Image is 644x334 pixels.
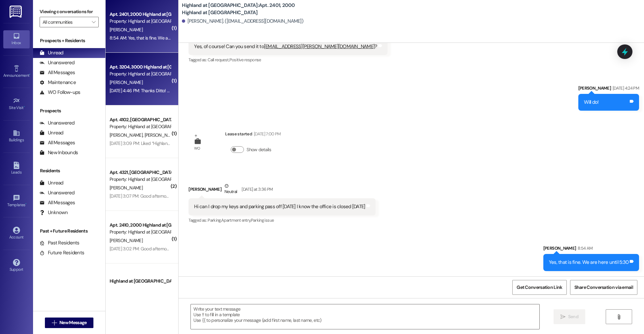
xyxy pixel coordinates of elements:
[33,167,105,174] div: Residents
[145,287,178,292] span: [PERSON_NAME]
[512,280,566,295] button: Get Conversation Link
[33,37,105,44] div: Prospects + Residents
[194,43,377,50] div: Yes, of course! Can you send it to ?
[208,57,229,63] span: Call request ,
[229,57,261,63] span: Positive response
[110,35,200,41] div: 8:54 AM: Yes, that is fine. We are here until 5:30
[3,160,30,178] a: Leads
[40,209,68,216] div: Unknown
[33,107,105,114] div: Prospects
[110,278,171,285] div: Highland at [GEOGRAPHIC_DATA]
[110,169,171,176] div: Apt. 4321, [GEOGRAPHIC_DATA] at [GEOGRAPHIC_DATA]
[240,186,273,193] div: [DATE] at 3:36 PM
[110,132,145,138] span: [PERSON_NAME]
[3,192,30,210] a: Templates •
[188,182,376,199] div: [PERSON_NAME]
[611,85,639,92] div: [DATE] 4:24 PM
[40,249,84,256] div: Future Residents
[145,132,178,138] span: [PERSON_NAME]
[40,89,80,96] div: WO Follow-ups
[40,239,80,246] div: Past Residents
[40,7,99,17] label: Viewing conversations for
[247,146,271,153] label: Show details
[188,215,376,225] div: Tagged as:
[40,199,75,206] div: All Messages
[264,43,375,50] a: [EMAIL_ADDRESS][PERSON_NAME][DOMAIN_NAME]
[560,314,565,320] i: 
[40,120,75,126] div: Unanswered
[40,49,63,56] div: Unread
[3,257,30,275] a: Support
[110,229,171,236] div: Property: Highland at [GEOGRAPHIC_DATA]
[24,104,25,109] span: •
[570,280,637,295] button: Share Conversation via email
[40,129,63,136] div: Unread
[40,149,78,156] div: New Inbounds
[188,55,388,65] div: Tagged as:
[3,225,30,242] a: Account
[221,217,251,223] span: Apartment entry ,
[40,180,63,186] div: Unread
[25,202,26,206] span: •
[568,313,578,320] span: Send
[110,176,171,183] div: Property: Highland at [GEOGRAPHIC_DATA]
[92,19,95,25] i: 
[208,217,221,223] span: Parking ,
[574,284,633,291] span: Share Conversation via email
[40,59,75,66] div: Unanswered
[110,237,143,243] span: [PERSON_NAME]
[616,314,621,320] i: 
[110,11,171,18] div: Apt. 2401, 2000 Highland at [GEOGRAPHIC_DATA]
[29,72,30,77] span: •
[40,189,75,196] div: Unanswered
[40,79,76,86] div: Maintenance
[578,85,639,94] div: [PERSON_NAME]
[554,309,586,324] button: Send
[182,2,314,16] b: Highland at [GEOGRAPHIC_DATA]: Apt. 2401, 2000 Highland at [GEOGRAPHIC_DATA]
[110,185,143,191] span: [PERSON_NAME]
[110,18,171,25] div: Property: Highland at [GEOGRAPHIC_DATA]
[182,18,303,25] div: [PERSON_NAME]. ([EMAIL_ADDRESS][DOMAIN_NAME])
[59,319,86,326] span: New Message
[40,69,75,76] div: All Messages
[252,130,281,137] div: [DATE] 7:00 PM
[10,6,23,18] img: ResiDesk Logo
[549,259,628,266] div: Yes, that is fine. We are here until 5:30
[110,88,172,94] div: [DATE] 4:46 PM: Thanks Ditto! 🩷
[110,123,171,130] div: Property: Highland at [GEOGRAPHIC_DATA]
[3,127,30,145] a: Buildings
[251,217,274,223] span: Parking issue
[33,228,105,235] div: Past + Future Residents
[517,284,562,291] span: Get Conversation Link
[40,139,75,146] div: All Messages
[110,64,171,70] div: Apt. 3204, 3000 Highland at [GEOGRAPHIC_DATA]
[223,182,238,196] div: Neutral
[110,246,558,252] div: [DATE] 3:02 PM: Good afternoon! Our office will be closed [DATE][DATE], in observance of [DATE]. ...
[110,70,171,77] div: Property: Highland at [GEOGRAPHIC_DATA]
[3,95,30,113] a: Site Visit •
[110,287,145,292] span: [PERSON_NAME]
[45,318,94,328] button: New Message
[576,245,593,252] div: 8:54 AM
[110,193,558,199] div: [DATE] 3:07 PM: Good afternoon! Our office will be closed [DATE][DATE], in observance of [DATE]. ...
[225,130,281,140] div: Lease started
[43,17,88,27] input: All communities
[110,79,143,85] span: [PERSON_NAME]
[194,145,200,152] div: WO
[110,27,143,33] span: [PERSON_NAME]
[584,99,599,106] div: Will do!
[3,30,30,48] a: Inbox
[543,245,639,254] div: [PERSON_NAME]
[194,203,365,210] div: Hi can I drop my keys and parking pass off [DATE] I know the office is closed [DATE]
[110,222,171,229] div: Apt. 2410, 2000 Highland at [GEOGRAPHIC_DATA]
[110,116,171,123] div: Apt. 4102, [GEOGRAPHIC_DATA] at [GEOGRAPHIC_DATA]
[52,320,57,325] i: 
